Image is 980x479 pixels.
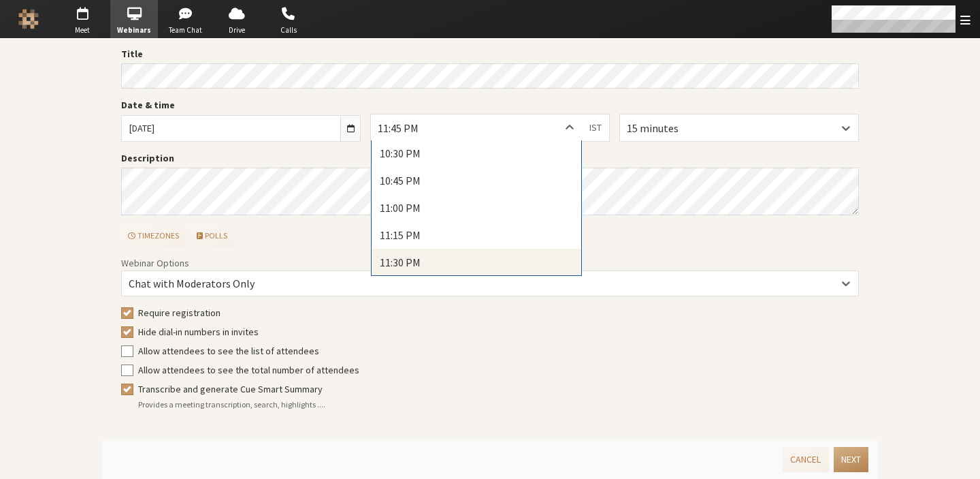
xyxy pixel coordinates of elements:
[138,364,359,376] span: Allow attendees to see the total number of attendees
[121,225,185,247] button: Timezones
[138,345,319,357] span: Allow attendees to see the list of attendees
[129,277,255,290] span: Chat with Moderators Only
[121,98,361,112] label: Date & time
[121,47,859,61] label: Title
[59,25,106,36] span: Meet
[946,444,970,469] iframe: Chat
[138,399,860,411] div: Provides a meeting transcription, search, highlights ....
[372,140,581,167] div: 10:30 PM
[213,25,261,36] span: Drive
[265,25,312,36] span: Calls
[162,25,210,36] span: Team Chat
[18,9,39,29] img: Iotum
[372,221,581,249] div: 11:15 PM
[834,447,868,472] button: Next
[783,447,828,472] button: Cancel
[627,120,700,136] div: 15 minutes
[138,307,220,319] span: Require registration
[372,249,581,276] div: 11:30 PM
[582,114,609,140] button: IST
[372,194,581,221] div: 11:00 PM
[138,326,259,338] span: Hide dial-in numbers in invites
[121,257,189,269] label: Webinar Options
[372,167,581,194] div: 10:45 PM
[138,382,860,397] label: Transcribe and generate Cue Smart Summary
[110,25,158,36] span: Webinars
[378,120,440,136] div: 11:45 PM
[121,151,859,166] label: Description
[190,225,233,247] button: Polls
